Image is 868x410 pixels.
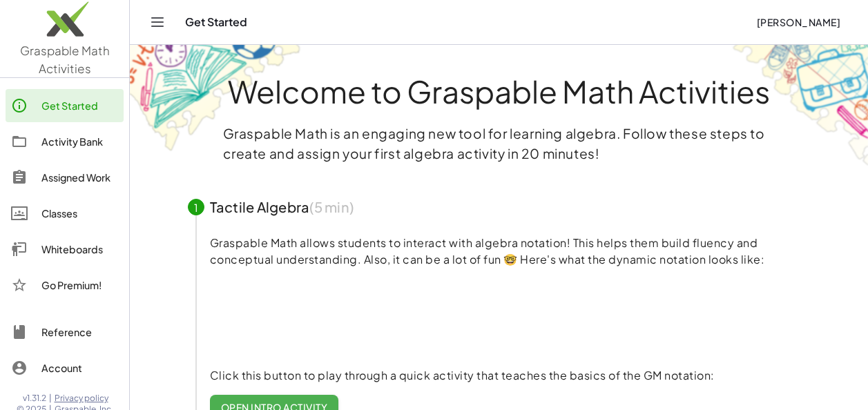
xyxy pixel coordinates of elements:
[188,199,204,215] div: 1
[210,367,811,384] p: Click this button to play through a quick activity that teaches the basics of the GM notation:
[41,133,118,150] div: Activity Bank
[55,393,113,404] a: Privacy policy
[6,89,124,122] a: Get Started
[49,393,52,404] span: |
[130,43,302,153] img: get-started-bg-ul-Ceg4j33I.png
[171,185,827,229] button: 1Tactile Algebra(5 min)
[41,277,118,293] div: Go Premium!
[6,197,124,230] a: Classes
[6,125,124,158] a: Activity Bank
[223,124,775,164] p: Graspable Math is an engaging new tool for learning algebra. Follow these steps to create and ass...
[6,315,124,349] a: Reference
[6,233,124,266] a: Whiteboards
[41,169,118,186] div: Assigned Work
[162,75,836,107] h1: Welcome to Graspable Math Activities
[745,10,851,35] button: [PERSON_NAME]
[210,235,811,268] p: Graspable Math allows students to interact with algebra notation! This helps them build fluency a...
[146,11,168,33] button: Toggle navigation
[41,97,118,114] div: Get Started
[6,351,124,384] a: Account
[20,43,110,76] span: Graspable Math Activities
[41,205,118,222] div: Classes
[6,161,124,194] a: Assigned Work
[756,16,840,28] span: [PERSON_NAME]
[41,324,118,340] div: Reference
[23,393,46,404] span: v1.31.2
[210,265,417,369] video: What is this? This is dynamic math notation. Dynamic math notation plays a central role in how Gr...
[41,360,118,376] div: Account
[41,241,118,257] div: Whiteboards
